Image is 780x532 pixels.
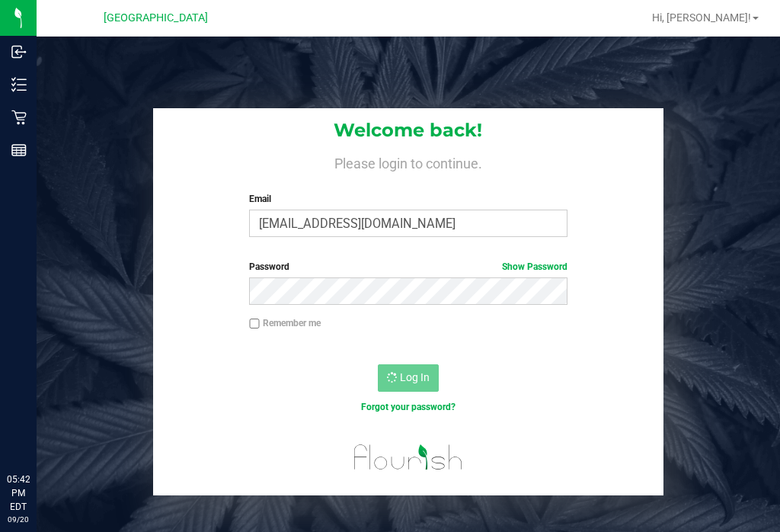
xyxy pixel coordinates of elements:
[153,120,664,140] h1: Welcome back!
[11,77,27,92] inline-svg: Inventory
[249,316,321,330] label: Remember me
[249,261,289,272] span: Password
[153,152,664,171] h4: Please login to continue.
[7,514,30,525] p: 09/20
[11,110,27,125] inline-svg: Retail
[11,143,27,158] inline-svg: Reports
[249,319,260,329] input: Remember me
[11,44,27,59] inline-svg: Inbound
[249,192,567,206] label: Email
[502,261,567,272] a: Show Password
[7,473,30,514] p: 05:42 PM EDT
[400,371,430,383] span: Log In
[344,430,472,485] img: flourish_logo.svg
[652,11,751,24] span: Hi, [PERSON_NAME]!
[104,11,208,24] span: [GEOGRAPHIC_DATA]
[378,364,439,392] button: Log In
[361,402,456,412] a: Forgot your password?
